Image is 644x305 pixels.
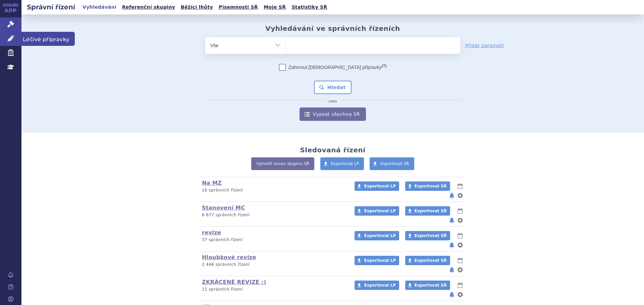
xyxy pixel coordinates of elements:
button: nastavení [457,266,464,274]
a: Moje SŘ [262,3,288,12]
h2: Vyhledávání ve správních řízeních [265,24,400,32]
span: Exportovat LP [364,283,396,288]
span: Exportovat SŘ [415,258,447,263]
a: Stanovení MC [202,205,245,211]
a: Exportovat SŘ [405,256,450,265]
a: Přidat parametr [465,42,504,49]
p: 6 677 správních řízení [202,212,346,218]
p: 16 správních řízení [202,187,346,193]
a: Na MZ [202,180,222,186]
button: lhůty [457,281,464,289]
span: Exportovat SŘ [415,283,447,288]
span: Exportovat LP [331,161,359,166]
button: lhůty [457,182,464,190]
span: Exportovat SŘ [415,209,447,213]
h2: Správní řízení [21,2,80,12]
abbr: (?) [382,64,386,68]
button: lhůty [457,207,464,215]
label: Zahrnout [DEMOGRAPHIC_DATA] přípravky [279,64,386,71]
h2: Sledovaná řízení [300,146,365,154]
button: notifikace [448,216,455,224]
a: Exportovat LP [355,206,399,216]
a: Exportovat LP [355,231,399,240]
a: Exportovat LP [355,281,399,290]
a: ZKRÁCENÉ REVIZE :) [202,279,266,285]
a: Exportovat LP [355,181,399,191]
a: Běžící lhůty [179,3,215,12]
p: 2 446 správních řízení [202,262,346,268]
button: nastavení [457,192,464,200]
a: Exportovat SŘ [405,231,450,240]
a: Exportovat LP [320,157,364,170]
span: Exportovat LP [364,233,396,238]
a: Exportovat SŘ [370,157,414,170]
a: Exportovat SŘ [405,206,450,216]
a: Hloubkové revize [202,254,256,260]
span: Exportovat LP [364,184,396,188]
a: Statistiky SŘ [289,3,329,12]
p: 37 správních řízení [202,237,346,243]
a: Exportovat LP [355,256,399,265]
a: revize [202,229,221,236]
button: nastavení [457,216,464,224]
a: Písemnosti SŘ [217,3,260,12]
button: notifikace [448,291,455,299]
a: Exportovat SŘ [405,181,450,191]
a: Referenční skupiny [120,3,177,12]
span: Exportovat SŘ [415,184,447,188]
button: notifikace [448,266,455,274]
button: notifikace [448,241,455,249]
p: 11 správních řízení [202,287,346,292]
button: nastavení [457,291,464,299]
span: Exportovat SŘ [380,161,409,166]
button: nastavení [457,241,464,249]
a: Vytvořit novou skupinu SŘ [251,157,314,170]
span: Exportovat LP [364,258,396,263]
i: nebo [325,99,340,103]
a: Exportovat SŘ [405,281,450,290]
button: lhůty [457,256,464,264]
span: Exportovat SŘ [415,233,447,238]
button: Hledat [314,81,352,94]
span: Léčivé přípravky [21,32,75,46]
button: lhůty [457,232,464,240]
a: Vyhledávání [80,3,118,12]
button: notifikace [448,192,455,200]
span: Exportovat LP [364,209,396,213]
a: Vypsat všechna SŘ [300,107,366,121]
